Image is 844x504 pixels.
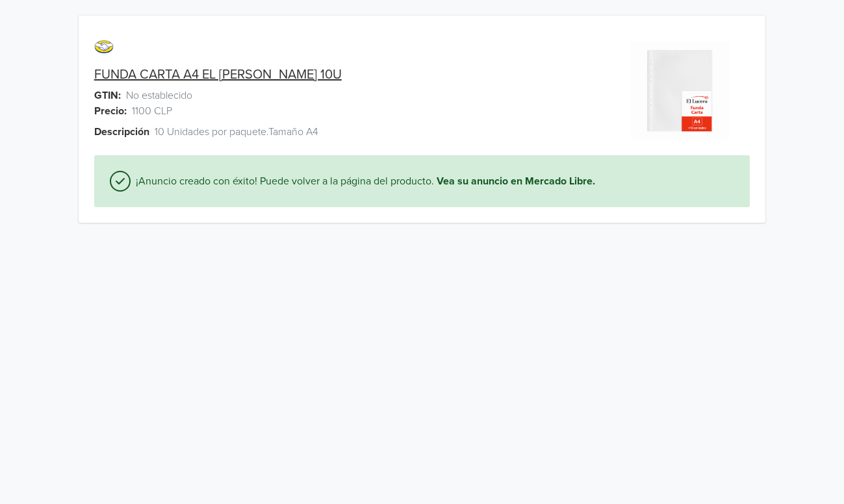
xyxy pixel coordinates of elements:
span: 1100 CLP [132,103,172,119]
img: product_image [631,42,729,140]
span: Puede volver a la página del producto. [260,173,437,189]
span: No establecido [126,88,192,103]
a: FUNDA CARTA A4 EL [PERSON_NAME] 10U [94,67,342,82]
span: GTIN: [94,88,121,103]
span: Descripción [94,124,149,140]
span: 10 Unidades por paquete.Tamaño A4 [155,124,318,140]
a: Vea su anuncio en Mercado Libre. [437,173,595,189]
span: ¡Anuncio creado con éxito! [131,173,260,189]
span: Precio: [94,103,127,119]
